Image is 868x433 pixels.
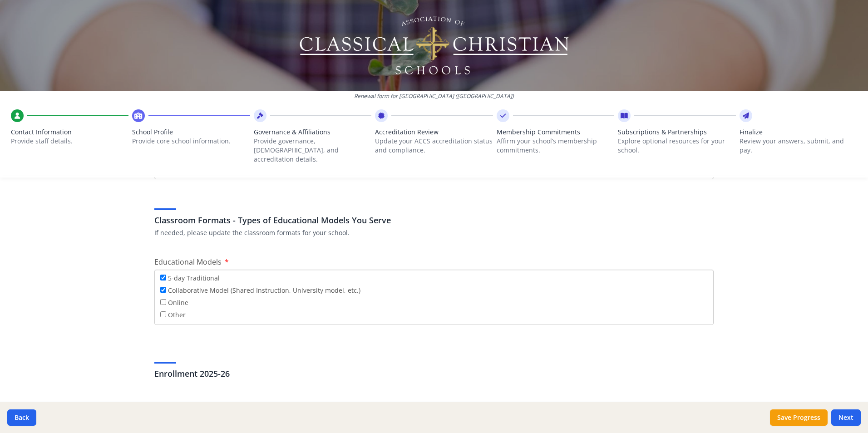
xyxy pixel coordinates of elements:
span: Contact Information [11,128,128,137]
p: Review your answers, submit, and pay. [740,137,857,155]
input: 5-day Traditional [160,275,166,280]
span: Membership Commitments [497,128,614,137]
span: Subscriptions & Partnerships [618,128,735,137]
h3: Enrollment 2025-26 [154,367,714,380]
span: Finalize [740,128,857,137]
p: Affirm your school’s membership commitments. [497,137,614,155]
p: Provide staff details. [11,137,128,146]
img: Logo [298,14,570,77]
p: Update your ACCS accreditation status and compliance. [375,137,493,155]
p: Provide core school information. [132,137,250,146]
p: Provide governance, [DEMOGRAPHIC_DATA], and accreditation details. [254,137,371,164]
button: Save Progress [770,409,828,426]
label: Other [160,310,186,320]
label: 5-day Traditional [160,273,220,283]
p: Explore optional resources for your school. [618,137,735,155]
button: Next [831,409,861,426]
p: If needed, please update the classroom formats for your school. [154,228,714,237]
input: Other [160,311,166,317]
span: School Profile [132,128,250,137]
h3: Classroom Formats - Types of Educational Models You Serve [154,214,714,226]
input: Collaborative Model (Shared Instruction, University model, etc.) [160,287,166,293]
span: Educational Models [154,257,222,267]
label: Collaborative Model (Shared Instruction, University model, etc.) [160,285,360,295]
button: Back [7,409,36,426]
span: Accreditation Review [375,128,493,137]
label: Online [160,297,188,307]
span: Governance & Affiliations [254,128,371,137]
input: Online [160,299,166,305]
